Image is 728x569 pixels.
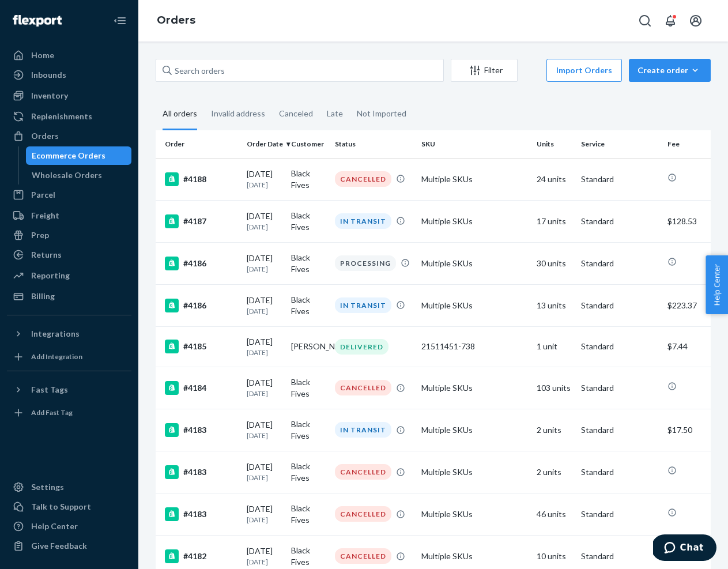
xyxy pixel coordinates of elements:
[659,9,682,32] button: Open notifications
[581,216,658,227] p: Standard
[291,139,326,149] div: Customer
[581,382,658,394] p: Standard
[335,464,391,480] div: CANCELLED
[7,537,131,555] button: Give Feedback
[7,46,131,65] a: Home
[247,515,282,525] p: [DATE]
[32,150,105,161] div: Ecommerce Orders
[7,380,131,399] button: Fast Tags
[247,168,282,190] div: [DATE]
[165,423,237,437] div: #4183
[532,242,576,284] td: 30 units
[247,461,282,483] div: [DATE]
[247,264,282,274] p: [DATE]
[286,409,331,451] td: Black Fives
[327,99,343,129] div: Late
[576,130,663,158] th: Service
[7,206,131,225] a: Freight
[165,257,237,270] div: #4186
[247,389,282,398] p: [DATE]
[532,367,576,409] td: 103 units
[7,66,131,84] a: Inbounds
[581,508,658,520] p: Standard
[7,325,131,343] button: Integrations
[247,306,282,316] p: [DATE]
[7,246,131,264] a: Returns
[31,90,68,101] div: Inventory
[247,295,282,316] div: [DATE]
[242,130,286,158] th: Order Date
[335,422,391,438] div: IN TRANSIT
[330,130,417,158] th: Status
[581,341,658,352] p: Standard
[417,284,532,326] td: Multiple SKUs
[247,210,282,232] div: [DATE]
[247,431,282,440] p: [DATE]
[417,451,532,493] td: Multiple SKUs
[247,557,282,567] p: [DATE]
[7,348,131,366] a: Add Integration
[31,130,59,142] div: Orders
[279,99,313,129] div: Canceled
[357,99,406,129] div: Not Imported
[581,258,658,269] p: Standard
[31,210,59,221] div: Freight
[31,408,73,417] div: Add Fast Tag
[165,381,237,395] div: #4184
[165,465,237,479] div: #4183
[247,419,282,440] div: [DATE]
[653,534,716,563] iframe: Opens a widget where you can chat to one of our agents
[335,213,391,229] div: IN TRANSIT
[532,200,576,242] td: 17 units
[417,130,532,158] th: SKU
[286,200,331,242] td: Black Fives
[684,9,707,32] button: Open account menu
[417,367,532,409] td: Multiple SKUs
[532,493,576,535] td: 46 units
[532,326,576,367] td: 1 unit
[31,481,64,493] div: Settings
[706,255,728,314] button: Help Center
[13,15,62,27] img: Flexport logo
[31,111,92,122] div: Replenishments
[417,493,532,535] td: Multiple SKUs
[31,540,87,552] div: Give Feedback
[629,59,711,82] button: Create order
[532,409,576,451] td: 2 units
[31,501,91,513] div: Talk to Support
[26,146,132,165] a: Ecommerce Orders
[417,158,532,200] td: Multiple SKUs
[532,284,576,326] td: 13 units
[157,14,195,27] a: Orders
[156,59,444,82] input: Search orders
[335,297,391,313] div: IN TRANSIT
[581,424,658,436] p: Standard
[7,86,131,105] a: Inventory
[31,384,68,395] div: Fast Tags
[247,336,282,357] div: [DATE]
[148,4,205,37] ol: breadcrumbs
[247,473,282,483] p: [DATE]
[7,226,131,244] a: Prep
[31,328,80,340] div: Integrations
[286,493,331,535] td: Black Fives
[31,270,70,281] div: Reporting
[7,404,131,422] a: Add Fast Tag
[211,99,265,129] div: Invalid address
[247,222,282,232] p: [DATE]
[286,242,331,284] td: Black Fives
[247,545,282,567] div: [DATE]
[31,291,55,302] div: Billing
[31,229,49,241] div: Prep
[31,249,62,261] div: Returns
[7,287,131,306] a: Billing
[7,478,131,496] a: Settings
[7,127,131,145] a: Orders
[7,186,131,204] a: Parcel
[286,284,331,326] td: Black Fives
[451,59,518,82] button: Filter
[7,107,131,126] a: Replenishments
[286,158,331,200] td: Black Fives
[31,69,66,81] div: Inbounds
